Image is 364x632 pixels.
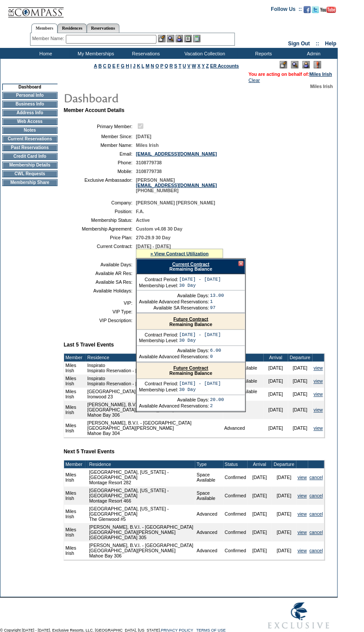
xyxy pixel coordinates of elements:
span: :: [316,41,320,47]
td: [DATE] [248,487,272,505]
span: 3108779738 [136,160,162,165]
td: Phone: [67,160,133,165]
td: Reservations [120,48,170,59]
a: Reservations [87,24,119,33]
a: P [160,63,163,68]
td: Available SA Reservations: [139,305,209,310]
span: F.A. [136,209,144,214]
td: Miles Irish [64,419,86,438]
td: Contract Period: [139,277,178,282]
td: Available Advanced Reservations: [139,404,209,409]
img: View Mode [291,61,299,68]
td: My Memberships [70,48,120,59]
td: Primary Member: [67,122,133,130]
td: [PERSON_NAME], B.V.I. - [GEOGRAPHIC_DATA] [GEOGRAPHIC_DATA][PERSON_NAME] Mahoe Bay 306 [88,542,196,560]
td: 6.00 [210,348,221,353]
a: Future Contract [173,366,208,371]
td: Miles Irish [64,388,86,401]
a: L [142,63,144,68]
a: view [314,408,323,413]
td: Miles Irish [64,542,85,560]
a: K [137,63,140,68]
td: [DATE] [264,375,288,388]
td: Contract Period: [139,332,178,337]
b: Next 5 Travel Events [64,449,115,455]
a: E [112,63,116,68]
td: Miles Irish [64,505,85,523]
td: Membership Level: [139,338,178,343]
td: Member [64,354,86,362]
td: [DATE] [248,469,272,487]
a: Members [31,24,58,33]
td: [DATE] [288,375,313,388]
a: J [133,63,136,68]
a: H [126,63,129,68]
td: VIP: [67,300,133,306]
td: Arrival [248,461,272,469]
td: Membership Share [2,179,58,186]
a: ER Accounts [210,63,239,68]
td: 13.00 [210,293,224,298]
span: You are acting on behalf of: [248,71,332,77]
td: Confirmed [224,523,248,542]
a: G [121,63,124,68]
td: Notes [2,127,58,134]
img: b_calculator.gif [193,35,201,42]
td: Business Info [2,101,58,108]
a: view [314,426,323,431]
td: Available SA Res: [67,279,133,285]
a: R [170,63,173,68]
a: Y [202,63,205,68]
td: Dashboard [2,84,58,90]
td: Address Info [2,109,58,116]
a: Z [206,63,209,68]
a: [EMAIL_ADDRESS][DOMAIN_NAME] [136,183,217,188]
td: Available Days: [139,348,209,353]
td: Miles Irish [64,523,85,542]
a: cancel [310,530,323,535]
a: Help [325,41,337,47]
b: Last 5 Travel Events [64,342,114,348]
td: Miles Irish [64,401,86,419]
a: A [94,63,97,68]
td: Available Days: [139,293,209,298]
a: view [298,530,307,535]
td: Advanced [223,419,264,438]
td: Space Available [195,487,223,505]
td: [GEOGRAPHIC_DATA], [US_STATE] - [GEOGRAPHIC_DATA] Montage Resort 466 [88,487,196,505]
a: U [183,63,186,68]
a: view [298,493,307,499]
a: O [156,63,159,68]
td: Advanced [195,542,223,560]
td: [PERSON_NAME], B.V.I. - [GEOGRAPHIC_DATA] [GEOGRAPHIC_DATA][PERSON_NAME] Mahoe Bay 304 [86,419,223,438]
a: view [298,548,307,554]
td: [DATE] [264,388,288,401]
td: Confirmed [224,505,248,523]
span: 270-29.9 30 Day [136,235,170,240]
td: [DATE] [272,523,296,542]
td: Position: [67,209,133,214]
td: Membership Level: [139,387,178,393]
td: CWL Requests [2,170,58,177]
td: Inspirato Inspirato Reservation - [US_STATE]-[US_STATE] [86,362,223,375]
td: 30 Day [179,387,221,393]
a: cancel [310,548,323,554]
td: Past Reservations [2,144,58,151]
td: 20.00 [210,398,224,403]
a: view [314,392,323,397]
span: Miles Irish [310,84,333,89]
td: Available Holidays: [67,288,133,293]
td: [DATE] [288,419,313,438]
td: Mobile: [67,169,133,174]
td: Space Available [195,469,223,487]
a: S [174,63,177,68]
td: Current Reservations [2,136,58,143]
b: Member Account Details [64,107,125,113]
a: D [108,63,111,68]
span: 3108779738 [136,169,162,174]
td: Personal Info [2,92,58,99]
td: Member [64,461,85,469]
td: Miles Irish [64,375,86,388]
td: Follow Us :: [271,5,302,16]
img: pgTtlDashboard.gif [63,89,238,106]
